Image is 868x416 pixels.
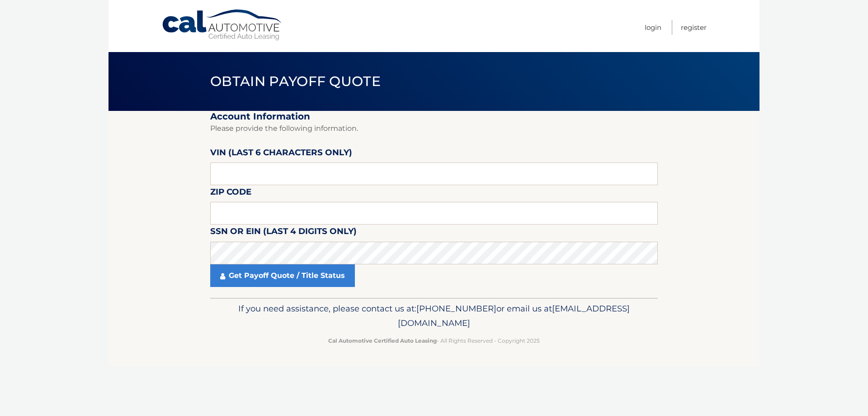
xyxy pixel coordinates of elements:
a: Cal Automotive [161,9,283,41]
h2: Account Information [210,111,658,122]
a: Register [681,20,707,35]
p: - All Rights Reserved - Copyright 2025 [216,336,652,345]
label: VIN (last 6 characters only) [210,146,352,163]
span: Obtain Payoff Quote [210,73,381,90]
label: SSN or EIN (last 4 digits only) [210,225,357,241]
p: Please provide the following information. [210,122,658,135]
a: Login [645,20,661,35]
strong: Cal Automotive Certified Auto Leasing [328,337,437,344]
a: Get Payoff Quote / Title Status [210,264,355,287]
span: [PHONE_NUMBER] [416,303,496,314]
p: If you need assistance, please contact us at: or email us at [216,301,652,330]
label: Zip Code [210,185,251,202]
